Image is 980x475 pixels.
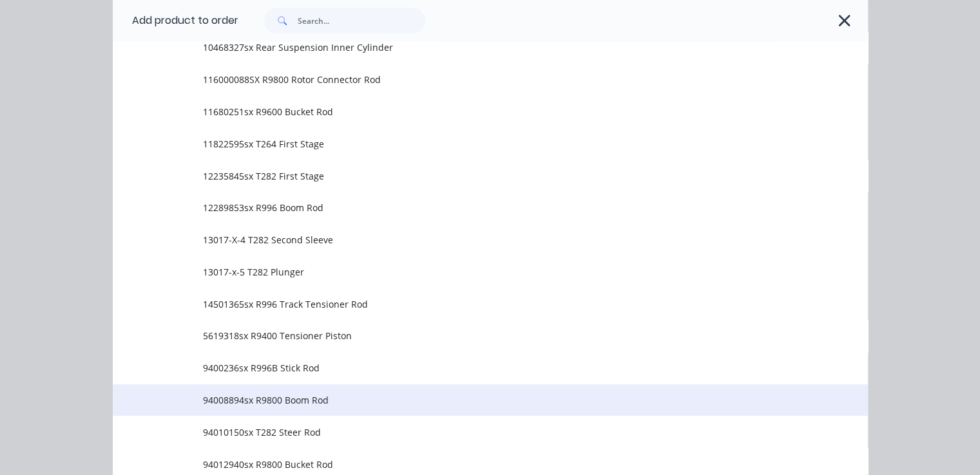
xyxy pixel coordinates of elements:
span: 9400236sx R996B Stick Rod [203,361,735,375]
span: 10468327sx Rear Suspension Inner Cylinder [203,41,735,54]
span: 12289853sx R996 Boom Rod [203,201,735,214]
span: 12235845sx T282 First Stage [203,169,735,183]
span: 5619318sx R9400 Tensioner Piston [203,329,735,342]
span: 13017-x-5 T282 Plunger [203,265,735,279]
span: 94008894sx R9800 Boom Rod [203,393,735,407]
input: Search... [298,8,425,33]
span: 11822595sx T264 First Stage [203,137,735,151]
span: 116000088SX R9800 Rotor Connector Rod [203,73,735,86]
span: 13017-X-4 T282 Second Sleeve [203,233,735,247]
span: 94012940sx R9800 Bucket Rod [203,458,735,471]
span: 14501365sx R996 Track Tensioner Rod [203,297,735,311]
span: 94010150sx T282 Steer Rod [203,425,735,439]
span: 11680251sx R9600 Bucket Rod [203,105,735,118]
